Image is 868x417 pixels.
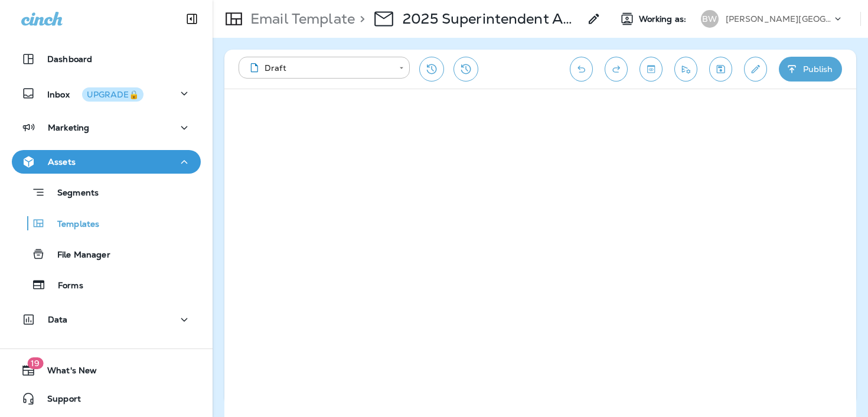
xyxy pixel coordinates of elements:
button: File Manager [12,242,201,266]
div: Draft [247,62,391,74]
button: Segments [12,180,201,205]
span: What's New [35,366,97,380]
p: Email Template [246,10,355,28]
div: BW [701,10,719,28]
button: Marketing [12,116,201,139]
button: InboxUPGRADE🔒 [12,82,201,105]
button: Support [12,387,201,411]
span: Support [35,394,81,408]
button: Save [709,57,732,82]
button: Undo [570,57,593,82]
p: File Manager [45,250,110,261]
p: Inbox [47,87,143,100]
div: UPGRADE🔒 [87,90,139,99]
button: Restore from previous version [419,57,444,82]
button: Publish [779,57,842,82]
button: Dashboard [12,47,201,71]
button: Edit details [744,57,767,82]
p: Marketing [48,123,89,132]
p: Templates [45,219,99,230]
button: Send test email [674,57,697,82]
p: [PERSON_NAME][GEOGRAPHIC_DATA][PERSON_NAME] [726,14,832,24]
p: Segments [45,188,99,200]
button: View Changelog [453,57,478,82]
button: 19What's New [12,359,201,382]
span: 19 [27,357,43,369]
button: Forms [12,272,201,297]
p: Assets [48,157,76,167]
button: Data [12,308,201,331]
button: Redo [605,57,628,82]
p: 2025 Superintendent Appreciation - 9/12 [403,10,580,28]
button: UPGRADE🔒 [82,87,143,102]
button: Toggle preview [639,57,663,82]
p: Forms [46,281,83,292]
p: Dashboard [47,54,92,64]
span: Working as: [639,14,689,24]
p: > [355,10,365,28]
button: Assets [12,150,201,174]
p: Data [48,315,68,324]
button: Templates [12,211,201,236]
button: Collapse Sidebar [175,7,208,31]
